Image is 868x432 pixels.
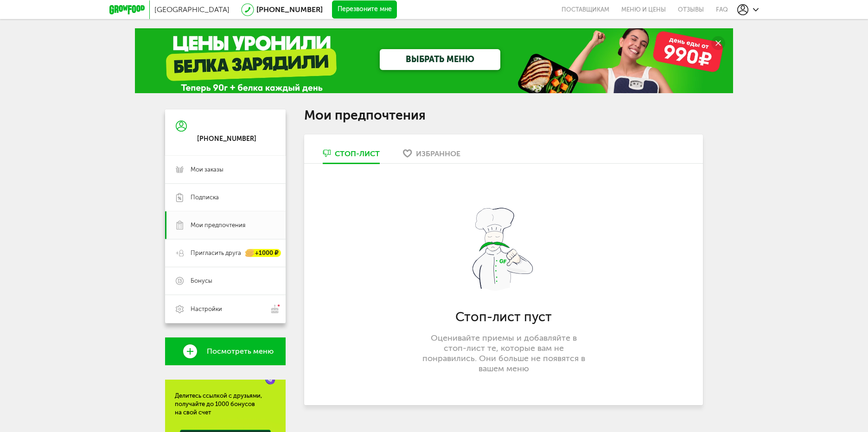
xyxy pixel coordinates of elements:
span: Подписка [191,193,219,202]
div: Избранное [416,149,460,158]
div: [PHONE_NUMBER] [197,135,256,143]
h3: Стоп-лист пуст [416,309,591,324]
h1: Мои предпочтения [304,109,703,121]
a: Мои предпочтения [165,211,286,239]
a: Настройки [165,295,286,323]
a: Бонусы [165,267,286,295]
p: Оценивайте приемы и добавляйте в стоп-лист те, которые вам не понравились. Они больше не появятся... [422,333,585,374]
a: Стоп-лист [318,148,384,163]
span: Пригласить друга [191,249,241,257]
div: Делитесь ссылкой с друзьями, получайте до 1000 бонусов на свой счет [175,392,276,417]
a: Мои заказы [165,156,286,184]
a: Посмотреть меню [165,337,286,365]
span: Посмотреть меню [207,347,274,356]
span: Мои заказы [191,165,223,174]
span: Мои предпочтения [191,221,245,229]
div: +1000 ₽ [246,249,281,257]
span: [GEOGRAPHIC_DATA] [154,5,230,14]
a: [PHONE_NUMBER] [256,5,323,14]
a: ВЫБРАТЬ МЕНЮ [380,49,500,70]
a: Избранное [398,148,465,163]
div: Стоп-лист [335,149,380,158]
a: Пригласить друга +1000 ₽ [165,239,286,267]
span: Настройки [191,305,222,313]
a: Подписка [165,184,286,211]
span: Бонусы [191,277,212,285]
button: Перезвоните мне [332,0,397,19]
